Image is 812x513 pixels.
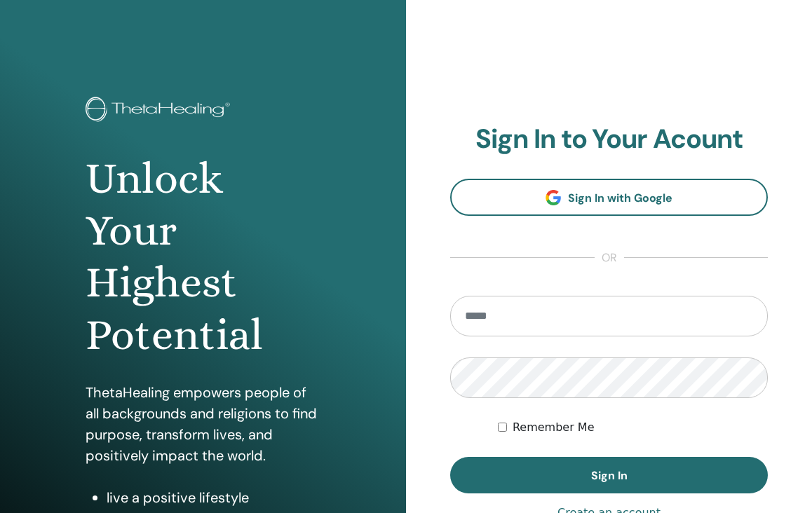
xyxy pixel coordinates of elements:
h2: Sign In to Your Acount [450,123,768,156]
span: Sign In with Google [568,191,672,205]
button: Sign In [450,457,768,493]
h1: Unlock Your Highest Potential [86,153,321,362]
label: Remember Me [513,419,595,436]
span: or [595,249,624,266]
div: Keep me authenticated indefinitely or until I manually logout [498,419,768,436]
span: Sign In [591,468,628,483]
li: live a positive lifestyle [107,487,321,508]
p: ThetaHealing empowers people of all backgrounds and religions to find purpose, transform lives, a... [86,382,321,466]
a: Sign In with Google [450,179,768,216]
